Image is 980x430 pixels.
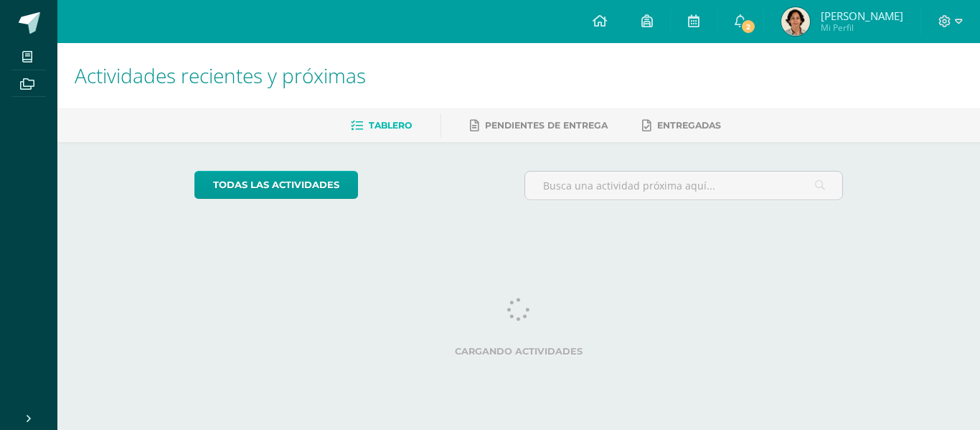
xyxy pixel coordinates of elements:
[657,120,721,131] span: Entregadas
[194,346,844,357] label: Cargando actividades
[642,114,721,137] a: Entregadas
[781,7,810,36] img: 84c4a7923b0c036d246bba4ed201b3fa.png
[821,9,903,23] span: [PERSON_NAME]
[821,22,903,34] span: Mi Perfil
[194,171,358,199] a: todas las Actividades
[470,114,608,137] a: Pendientes de entrega
[351,114,412,137] a: Tablero
[525,172,843,200] input: Busca una actividad próxima aquí...
[740,19,756,34] span: 2
[485,120,608,131] span: Pendientes de entrega
[369,120,412,131] span: Tablero
[75,62,366,89] span: Actividades recientes y próximas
